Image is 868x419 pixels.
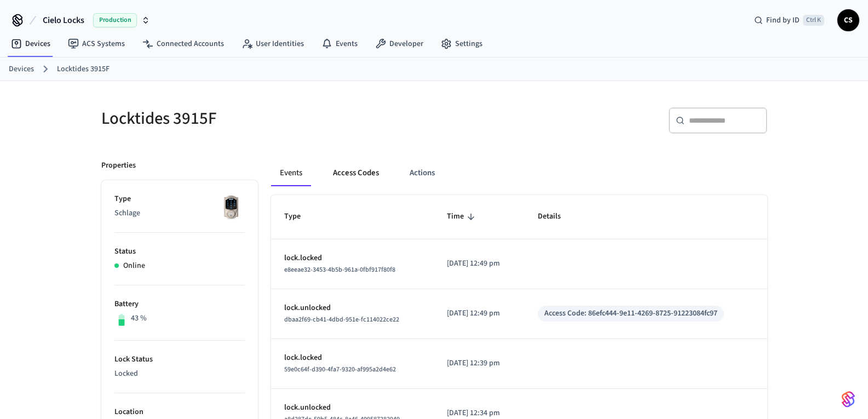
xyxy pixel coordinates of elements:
p: lock.unlocked [284,302,421,314]
button: Events [271,160,311,186]
a: Devices [9,64,34,75]
span: Type [284,208,315,225]
div: Access Code: 86efc444-9e11-4269-8725-91223084fc97 [544,308,717,319]
span: Cielo Locks [43,14,84,27]
p: Battery [114,299,245,310]
div: Find by IDCtrl K [745,10,833,30]
p: Type [114,193,245,205]
p: [DATE] 12:49 pm [447,308,511,319]
a: Locktides 3915F [57,64,110,75]
span: CS [838,10,858,30]
img: SeamLogoGradient.69752ec5.svg [842,391,855,408]
button: CS [837,9,859,31]
button: Access Codes [324,160,388,186]
a: Connected Accounts [134,34,233,54]
a: User Identities [233,34,313,54]
span: e8eeae32-3453-4b5b-961a-0fbf917f80f8 [284,265,395,274]
a: Devices [2,34,59,54]
span: Time [447,208,478,225]
span: Find by ID [766,15,800,26]
a: ACS Systems [59,34,134,54]
div: ant example [271,160,767,186]
p: lock.locked [284,252,421,264]
h5: Locktides 3915F [101,107,428,130]
a: Settings [432,34,491,54]
p: [DATE] 12:49 pm [447,258,511,269]
p: Locked [114,368,245,380]
span: dbaa2f69-cb41-4dbd-951e-fc114022ce22 [284,315,399,324]
p: lock.unlocked [284,402,421,414]
span: Production [93,13,137,27]
p: Schlage [114,208,245,219]
p: lock.locked [284,352,421,364]
span: 59e0c64f-d390-4fa7-9320-af995a2d4e62 [284,365,396,374]
p: Online [123,260,145,272]
a: Events [313,34,366,54]
span: Details [538,208,575,225]
p: [DATE] 12:34 pm [447,407,511,419]
p: Properties [101,160,136,171]
img: Schlage Sense Smart Deadbolt with Camelot Trim, Front [217,193,245,221]
p: Lock Status [114,354,245,365]
p: [DATE] 12:39 pm [447,358,511,369]
button: Actions [401,160,444,186]
p: 43 % [131,313,147,324]
p: Status [114,246,245,257]
span: Ctrl K [803,15,824,26]
a: Developer [366,34,432,54]
p: Location [114,406,245,418]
